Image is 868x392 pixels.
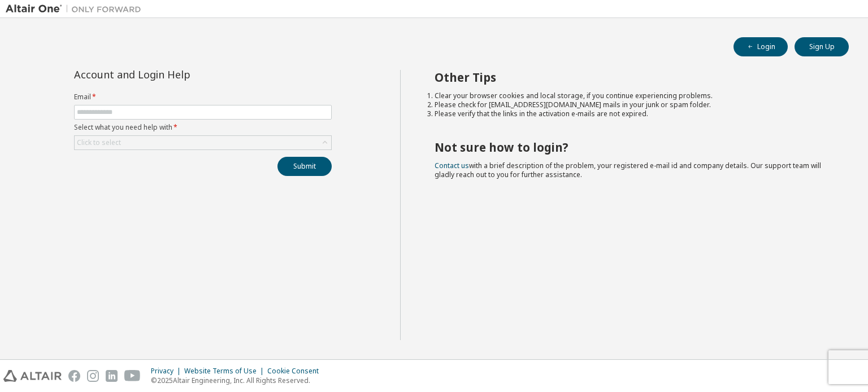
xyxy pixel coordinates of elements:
[435,161,821,179] span: with a brief description of the problem, your registered e-mail id and company details. Our suppo...
[74,93,332,102] label: Email
[734,37,788,56] button: Login
[74,123,332,132] label: Select what you need help with
[267,367,325,376] div: Cookie Consent
[77,138,121,147] div: Click to select
[124,370,141,382] img: youtube.svg
[435,109,829,118] li: Please verify that the links in the activation e-mails are not expired.
[151,376,325,385] p: © 2025 Altair Engineering, Inc. All Rights Reserved.
[106,370,118,382] img: linkedin.svg
[75,136,331,149] div: Click to select
[3,370,62,382] img: altair_logo.svg
[795,37,849,56] button: Sign Up
[435,91,829,100] li: Clear your browser cookies and local storage, if you continue experiencing problems.
[435,100,829,109] li: Please check for [EMAIL_ADDRESS][DOMAIN_NAME] mails in your junk or spam folder.
[6,3,147,15] img: Altair One
[435,140,829,155] h2: Not sure how to login?
[184,367,267,376] div: Website Terms of Use
[68,370,80,382] img: facebook.svg
[87,370,99,382] img: instagram.svg
[277,157,332,176] button: Submit
[435,70,829,85] h2: Other Tips
[435,161,469,170] a: Contact us
[151,367,184,376] div: Privacy
[74,70,280,79] div: Account and Login Help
